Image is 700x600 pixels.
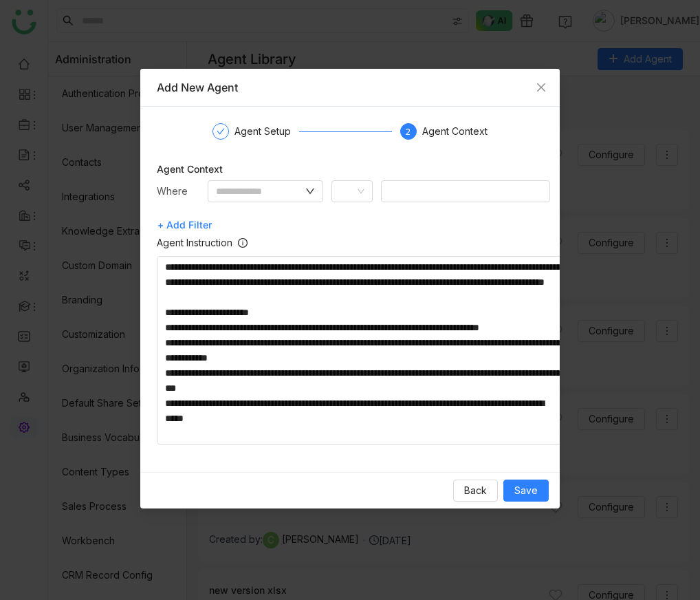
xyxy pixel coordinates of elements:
[157,214,212,236] span: + Add Filter
[157,80,544,95] div: Add New Agent
[503,480,549,502] button: Save
[514,483,538,498] span: Save
[464,483,487,498] span: Back
[234,123,299,140] div: Agent Setup
[157,235,248,250] label: Agent Instruction
[157,162,569,176] div: Agent Context
[453,480,498,502] button: Back
[157,185,188,197] span: Where
[422,123,488,140] div: Agent Context
[406,127,411,137] span: 2
[523,69,560,106] button: Close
